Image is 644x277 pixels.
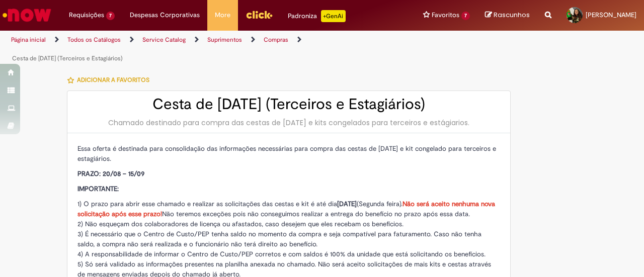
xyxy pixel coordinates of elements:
span: More [215,10,230,20]
a: Todos os Catálogos [67,36,121,44]
span: Essa oferta é destinada para consolidação das informações necessárias para compra das cestas de [... [77,144,496,163]
button: Adicionar a Favoritos [67,69,155,90]
ul: Trilhas de página [8,31,422,68]
span: 1) O prazo para abrir esse chamado e realizar as solicitações das cestas e kit é até dia (Segunda... [77,200,495,218]
a: Rascunhos [485,11,530,20]
span: 3) É necessário que o Centro de Custo/PEP tenha saldo no momento da compra e seja compatível para... [77,230,481,248]
img: click_logo_yellow_360x200.png [246,7,273,22]
a: Cesta de [DATE] (Terceiros e Estagiários) [12,54,123,62]
span: [PERSON_NAME] [586,11,636,19]
span: 7 [106,12,115,20]
span: IMPORTANTE: [77,184,119,193]
span: Adicionar a Favoritos [77,76,149,84]
span: PRAZO: 20/08 – 15/09 [77,169,144,178]
img: ServiceNow [1,5,53,25]
a: Página inicial [11,36,46,44]
div: Chamado destinado para compra das cestas de [DATE] e kits congelados para terceiros e estágiarios. [77,118,500,128]
h2: Cesta de [DATE] (Terceiros e Estagiários) [77,96,500,113]
p: +GenAi [321,10,346,22]
div: Padroniza [288,10,346,22]
a: Suprimentos [207,36,242,44]
a: Compras [264,36,288,44]
span: 7 [461,12,470,20]
strong: [DATE] [337,200,357,208]
span: Rascunhos [494,10,530,20]
span: Requisições [69,10,104,20]
a: Service Catalog [142,36,186,44]
span: 4) A responsabilidade de informar o Centro de Custo/PEP corretos e com saldos é 100% da unidade q... [77,250,486,258]
span: Despesas Corporativas [130,10,200,20]
span: 2) Não esqueçam dos colaboradores de licença ou afastados, caso desejem que eles recebam os benef... [77,220,404,228]
span: Favoritos [432,10,459,20]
